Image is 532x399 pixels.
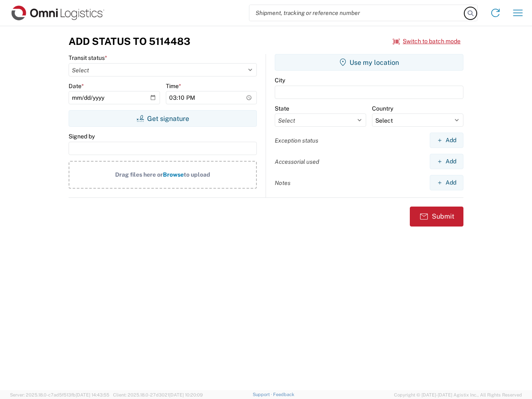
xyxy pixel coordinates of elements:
[430,154,463,169] button: Add
[275,54,463,71] button: Use my location
[166,82,181,90] label: Time
[69,133,95,140] label: Signed by
[76,392,109,397] span: [DATE] 14:43:55
[275,76,285,84] label: City
[410,207,463,227] button: Submit
[430,175,463,190] button: Add
[169,392,203,397] span: [DATE] 10:20:09
[163,171,184,178] span: Browse
[69,110,257,127] button: Get signature
[393,34,461,48] button: Switch to batch mode
[115,171,163,178] span: Drag files here or
[69,82,84,90] label: Date
[249,5,465,21] input: Shipment, tracking or reference number
[113,392,203,397] span: Client: 2025.18.0-27d3021
[69,54,107,62] label: Transit status
[184,171,210,178] span: to upload
[10,392,109,397] span: Server: 2025.18.0-c7ad5f513fb
[430,133,463,148] button: Add
[69,35,190,47] h3: Add Status to 5114483
[275,158,319,165] label: Accessorial used
[394,391,522,399] span: Copyright © [DATE]-[DATE] Agistix Inc., All Rights Reserved
[253,392,273,397] a: Support
[275,179,291,187] label: Notes
[372,105,393,112] label: Country
[275,105,289,112] label: State
[275,137,318,144] label: Exception status
[273,392,294,397] a: Feedback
